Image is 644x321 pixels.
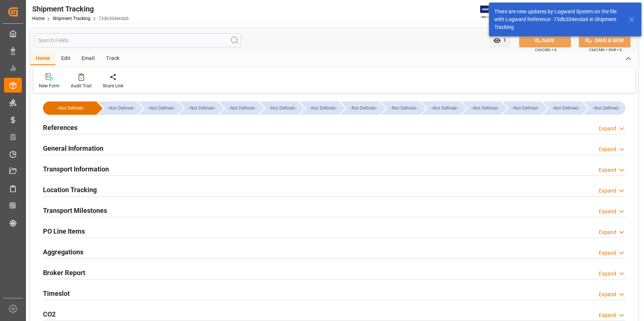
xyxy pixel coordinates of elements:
button: SAVE & NEW [579,33,631,47]
div: Track [100,53,125,65]
div: --Not Defined-- [348,101,379,115]
div: New Form [39,83,60,89]
div: Expand [599,125,616,133]
div: Audit Trail [71,83,92,89]
div: --Not Defined-- [550,101,581,115]
div: --Not Defined-- [308,101,339,115]
div: --Not Defined-- [106,101,137,115]
div: Expand [599,311,616,319]
div: --Not Defined-- [219,101,258,115]
div: Expand [599,228,616,236]
div: --Not Defined-- [267,101,298,115]
div: --Not Defined-- [591,101,622,115]
h2: General Information [43,143,103,153]
h2: Broker Report [43,268,85,278]
div: --Not Defined-- [179,101,218,115]
div: Home [30,53,56,65]
a: Shipment Tracking [53,16,90,21]
div: Expand [599,166,616,174]
div: Expand [599,249,616,257]
div: --Not Defined-- [381,101,420,115]
h2: References [43,123,77,133]
h2: Location Tracking [43,185,97,195]
h2: CO2 [43,309,56,319]
div: --Not Defined-- [422,101,460,115]
img: Exertis%20JAM%20-%20Email%20Logo.jpg_1722504956.jpg [480,6,506,19]
div: Expand [599,208,616,215]
div: Expand [599,270,616,278]
div: --Not Defined-- [502,101,541,115]
button: open menu [489,33,510,47]
div: --Not Defined-- [389,101,420,115]
div: --Not Defined-- [583,101,625,115]
h2: PO Line Items [43,226,85,236]
div: Share Link [103,83,123,89]
div: --Not Defined-- [510,101,541,115]
div: Edit [56,53,76,65]
h2: Timeslot [43,288,70,298]
span: Ctrl/CMD + Shift + S [589,47,622,53]
input: Search Fields [34,33,241,47]
div: --Not Defined-- [50,101,91,115]
div: --Not Defined-- [462,101,501,115]
span: Ctrl/CMD + S [535,47,557,53]
div: --Not Defined-- [543,101,581,115]
h2: Aggregations [43,247,83,257]
button: SAVE [519,33,571,47]
div: Expand [599,146,616,153]
div: --Not Defined-- [429,101,460,115]
div: --Not Defined-- [139,101,177,115]
div: --Not Defined-- [469,101,501,115]
div: --Not Defined-- [98,101,137,115]
div: --Not Defined-- [227,101,258,115]
div: --Not Defined-- [146,101,177,115]
h2: Transport Milestones [43,205,107,215]
div: Expand [599,291,616,298]
div: --Not Defined-- [186,101,218,115]
div: Shipment Tracking [32,3,129,14]
div: --Not Defined-- [43,101,96,115]
a: Home [32,16,44,21]
div: There are new updates by Logward System on the file with Logward Reference : 73db304ecda6 in Ship... [494,8,622,31]
div: --Not Defined-- [300,101,339,115]
div: --Not Defined-- [341,101,379,115]
div: Email [76,53,100,65]
div: Expand [599,187,616,195]
h2: Transport Information [43,164,109,174]
span: 1 [501,37,507,43]
div: --Not Defined-- [260,101,298,115]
